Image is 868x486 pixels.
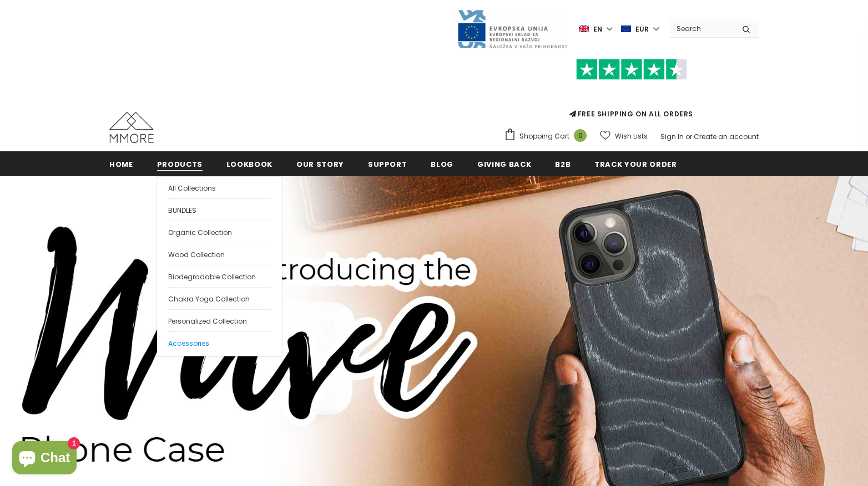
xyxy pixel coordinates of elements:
[226,151,272,176] a: Lookbook
[109,112,154,143] img: MMORE Cases
[615,131,648,142] span: Wish Lists
[593,24,602,35] span: en
[576,59,687,80] img: Trust Pilot Stars
[600,126,648,146] a: Wish Lists
[157,151,203,176] a: Products
[168,198,271,221] a: BUNDLES
[670,21,734,37] input: Search Site
[109,151,133,176] a: Home
[168,206,196,215] span: BUNDLES
[504,64,759,119] span: FREE SHIPPING ON ALL ORDERS
[168,272,256,282] span: Biodegradable Collection
[477,159,531,170] span: Giving back
[694,132,759,141] a: Create an account
[168,250,225,259] span: Wood Collection
[168,294,250,304] span: Chakra Yoga Collection
[431,151,453,176] a: Blog
[296,151,344,176] a: Our Story
[168,228,232,237] span: Organic Collection
[368,159,407,170] span: support
[109,159,133,170] span: Home
[594,151,677,176] a: Track your order
[685,132,692,141] span: or
[555,159,571,170] span: B2B
[168,221,271,243] a: Organic Collection
[457,24,568,33] a: Javni Razpis
[157,159,203,170] span: Products
[457,9,568,49] img: Javni Razpis
[504,128,592,145] a: Shopping Cart 0
[574,129,587,142] span: 0
[504,80,759,109] iframe: Customer reviews powered by Trustpilot
[168,243,271,265] a: Wood Collection
[168,309,271,331] a: Personalized Collection
[477,151,531,176] a: Giving back
[368,151,407,176] a: support
[168,177,271,198] a: All Collections
[431,159,453,170] span: Blog
[226,159,272,170] span: Lookbook
[168,331,271,354] a: Accessories
[168,339,209,348] span: Accessories
[168,265,271,287] a: Biodegradable Collection
[660,132,684,141] a: Sign In
[168,183,216,193] span: All Collections
[635,24,649,35] span: EUR
[168,316,247,326] span: Personalized Collection
[555,151,571,176] a: B2B
[519,131,569,142] span: Shopping Cart
[579,24,589,34] img: i-lang-1.png
[168,287,271,309] a: Chakra Yoga Collection
[9,441,80,477] inbox-online-store-chat: Shopify online store chat
[594,159,677,170] span: Track your order
[296,159,344,170] span: Our Story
